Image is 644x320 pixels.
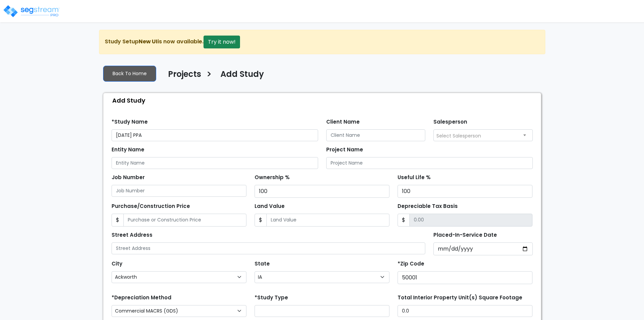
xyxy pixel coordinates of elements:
span: $ [112,214,124,227]
a: Back To Home [103,66,156,82]
a: Add Study [215,69,264,84]
strong: New UI [139,38,158,45]
div: Study Setup is now available. [99,30,545,54]
input: Street Address [112,242,426,254]
label: Total Interior Property Unit(s) Square Footage [398,294,522,302]
a: Projects [163,69,201,84]
button: Try it now! [204,36,240,48]
input: Land Value [266,214,389,227]
input: Ownership % [255,185,389,198]
label: State [255,260,270,268]
label: Client Name [326,118,360,126]
label: Placed-In-Service Date [433,231,497,239]
label: *Study Type [255,294,288,302]
label: Salesperson [433,118,467,126]
input: Purchase or Construction Price [123,214,246,227]
span: Select Salesperson [436,132,481,139]
input: Job Number [112,185,246,197]
label: Street Address [112,231,152,239]
img: logo_pro_r.png [3,4,60,18]
label: *Study Name [112,118,148,126]
input: Project Name [326,157,533,169]
h3: > [206,69,212,82]
label: *Depreciation Method [112,294,171,302]
label: Job Number [112,174,145,182]
label: Entity Name [112,146,144,154]
label: Project Name [326,146,363,154]
input: Entity Name [112,157,318,169]
h4: Add Study [220,69,264,81]
div: Add Study [107,93,541,108]
input: Client Name [326,129,426,141]
label: Purchase/Construction Price [112,202,190,210]
span: $ [398,214,410,227]
input: Study Name [112,129,318,141]
input: 0.00 [409,214,532,227]
input: Zip Code [398,271,532,284]
label: Ownership % [255,174,290,182]
input: Useful Life % [398,185,532,198]
h4: Projects [168,69,201,81]
label: Land Value [255,202,285,210]
label: *Zip Code [398,260,424,268]
label: City [112,260,122,268]
label: Depreciable Tax Basis [398,202,458,210]
span: $ [255,214,267,227]
input: total square foot [398,305,532,317]
label: Useful Life % [398,174,431,182]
